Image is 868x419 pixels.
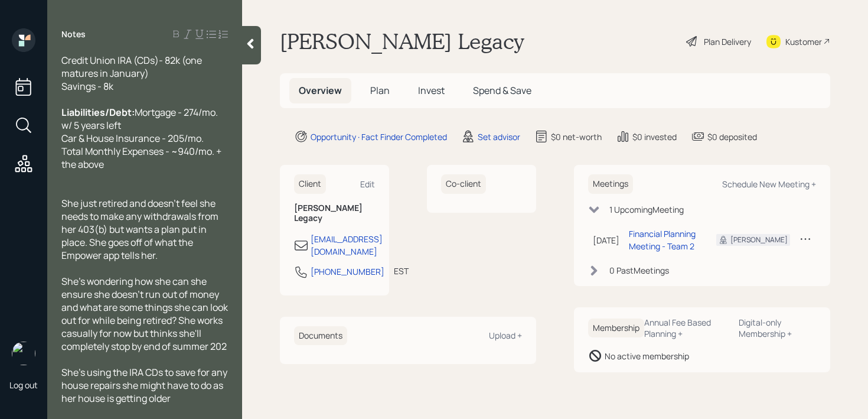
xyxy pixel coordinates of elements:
[473,84,531,97] span: Spend & Save
[588,174,633,194] h6: Meetings
[644,317,729,339] div: Annual Fee Based Planning +
[61,106,223,171] span: Mortgage - 274/mo. w/ 5 years left Car & House Insurance - 205/mo. Total Monthly Expenses - ~940/...
[370,84,390,97] span: Plan
[489,330,522,341] div: Upload +
[61,197,220,262] span: She just retired and doesn't feel she needs to make any withdrawals from her 403(b) but wants a p...
[12,342,35,365] img: retirable_logo.png
[785,35,822,48] div: Kustomer
[478,131,520,143] div: Set advisor
[730,235,788,245] div: [PERSON_NAME]
[311,265,384,278] div: [PHONE_NUMBER]
[551,131,602,143] div: $0 net-worth
[61,366,229,405] span: She's using the IRA CDs to save for any house repairs she might have to do as her house is gettin...
[61,275,230,353] span: She's wondering how she can she ensure she doesn't run out of money and what are some things she ...
[311,233,383,258] div: [EMAIL_ADDRESS][DOMAIN_NAME]
[360,178,375,190] div: Edit
[61,106,135,119] span: Liabilities/Debt:
[299,84,342,97] span: Overview
[704,35,751,48] div: Plan Delivery
[294,203,375,223] h6: [PERSON_NAME] Legacy
[311,131,447,143] div: Opportunity · Fact Finder Completed
[632,131,677,143] div: $0 invested
[394,265,409,277] div: EST
[418,84,445,97] span: Invest
[61,41,204,93] span: Former 403(b) - 123k Credit Union IRA (CDs)- 82k (one matures in January) Savings - 8k
[629,228,697,252] div: Financial Planning Meeting - Team 2
[294,174,326,194] h6: Client
[593,234,619,246] div: [DATE]
[707,131,757,143] div: $0 deposited
[9,379,38,391] div: Log out
[609,203,684,216] div: 1 Upcoming Meeting
[294,326,347,346] h6: Documents
[588,319,644,338] h6: Membership
[609,264,669,277] div: 0 Past Meeting s
[441,174,486,194] h6: Co-client
[605,350,689,362] div: No active membership
[722,178,816,190] div: Schedule New Meeting +
[739,317,816,339] div: Digital-only Membership +
[280,28,524,54] h1: [PERSON_NAME] Legacy
[61,28,86,40] label: Notes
